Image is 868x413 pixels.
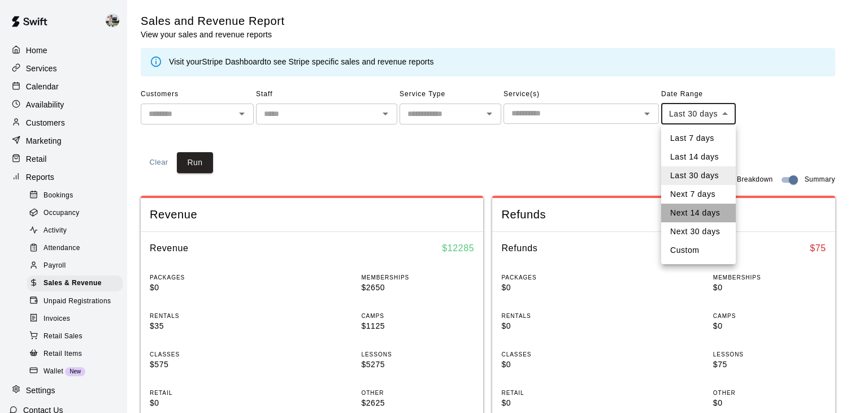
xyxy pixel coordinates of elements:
li: Next 14 days [661,204,736,222]
li: Last 30 days [661,166,736,185]
li: Next 30 days [661,222,736,241]
li: Last 7 days [661,129,736,148]
li: Custom [661,241,736,260]
li: Next 7 days [661,185,736,204]
li: Last 14 days [661,148,736,166]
